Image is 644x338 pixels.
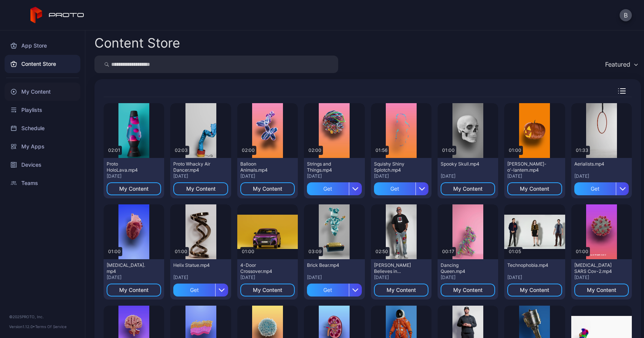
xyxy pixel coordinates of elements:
[5,101,80,119] a: Playlists
[601,56,641,73] button: Featured
[520,186,549,192] div: My Content
[107,161,149,173] div: Proto HoloLava.mp4
[5,137,80,156] a: My Apps
[240,274,295,281] div: [DATE]
[507,284,562,297] button: My Content
[574,161,616,167] div: Aerialists.mp4
[574,262,616,274] div: Covid-19 SARS Cov-2.mp4
[441,173,495,179] div: [DATE]
[9,324,35,329] span: Version 1.12.0 •
[173,182,228,195] button: My Content
[35,324,67,329] a: Terms Of Service
[5,119,80,137] a: Schedule
[173,284,228,297] button: Get
[94,37,180,49] div: Content Store
[441,274,495,281] div: [DATE]
[507,173,562,179] div: [DATE]
[307,284,348,297] div: Get
[9,314,76,320] div: © 2025 PROTO, Inc.
[374,161,416,173] div: Squishy Shiny Splotch.mp4
[173,284,215,297] div: Get
[520,287,549,293] div: My Content
[173,262,215,268] div: Helix Statue.mp4
[307,173,361,179] div: [DATE]
[574,182,629,195] button: Get
[453,287,483,293] div: My Content
[173,274,228,281] div: [DATE]
[374,182,428,195] button: Get
[307,284,361,297] button: Get
[107,182,161,195] button: My Content
[5,37,80,55] a: App Store
[107,274,161,281] div: [DATE]
[173,173,228,179] div: [DATE]
[453,186,483,192] div: My Content
[441,284,495,297] button: My Content
[374,274,428,281] div: [DATE]
[5,174,80,192] a: Teams
[240,284,295,297] button: My Content
[5,156,80,174] a: Devices
[620,9,632,21] button: B
[253,186,282,192] div: My Content
[374,182,415,195] div: Get
[441,161,483,167] div: Spooky Skull.mp4
[574,182,616,195] div: Get
[307,262,349,268] div: Brick Bear.mp4
[574,274,629,281] div: [DATE]
[240,173,295,179] div: [DATE]
[387,287,416,293] div: My Content
[441,262,483,274] div: Dancing Queen.mp4
[307,182,361,195] button: Get
[441,182,495,195] button: My Content
[107,173,161,179] div: [DATE]
[587,287,616,293] div: My Content
[107,262,149,274] div: Human Heart.mp4
[5,83,80,101] a: My Content
[507,182,562,195] button: My Content
[173,161,215,173] div: Proto Whacky Air Dancer.mp4
[186,186,216,192] div: My Content
[374,173,428,179] div: [DATE]
[107,284,161,297] button: My Content
[307,161,349,173] div: Strings and Things.mp4
[574,173,629,179] div: [DATE]
[507,262,549,268] div: Technophobia.mp4
[5,55,80,73] a: Content Store
[119,186,149,192] div: My Content
[119,287,149,293] div: My Content
[374,262,416,274] div: Howie Mandel Believes in Proto.mp4
[240,262,282,274] div: 4-Door Crossover.mp4
[307,274,361,281] div: [DATE]
[507,161,549,173] div: Jack-o'-lantern.mp4
[240,182,295,195] button: My Content
[253,287,282,293] div: My Content
[374,284,428,297] button: My Content
[605,61,630,68] div: Featured
[307,182,348,195] div: Get
[240,161,282,173] div: Balloon Animals.mp4
[507,274,562,281] div: [DATE]
[574,284,629,297] button: My Content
